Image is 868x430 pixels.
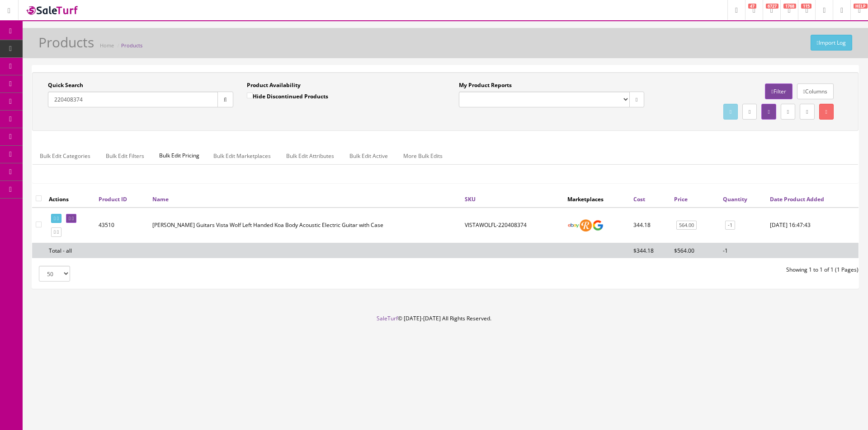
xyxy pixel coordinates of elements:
[674,195,688,203] a: Price
[797,83,834,99] a: Columns
[459,81,512,89] label: My Product Reports
[48,92,218,107] input: Search
[723,195,747,203] a: Quantity
[719,243,766,258] td: -1
[461,208,564,243] td: VISTAWOLFL-220408374
[100,42,114,49] a: Home
[725,221,735,230] a: -1
[676,221,697,230] a: 564.00
[152,147,206,164] span: Bulk Edit Pricing
[342,147,395,165] a: Bulk Edit Active
[567,219,580,231] img: ebay
[765,83,792,99] a: Filter
[247,92,253,98] input: Hide Discontinued Products
[152,195,169,203] a: Name
[279,147,341,165] a: Bulk Edit Attributes
[630,208,670,243] td: 344.18
[580,219,592,231] img: reverb
[206,147,278,165] a: Bulk Edit Marketplaces
[38,35,94,50] h1: Products
[766,208,859,243] td: 2025-08-15 16:47:43
[633,195,645,203] a: Cost
[770,195,824,203] a: Date Product Added
[149,208,461,243] td: Luna Guitars Vista Wolf Left Handed Koa Body Acoustic Electric Guitar with Case
[445,266,865,274] div: Showing 1 to 1 of 1 (1 Pages)
[592,219,604,231] img: google_shopping
[247,81,301,89] label: Product Availability
[45,191,95,207] th: Actions
[48,81,83,89] label: Quick Search
[95,208,149,243] td: 43510
[121,42,142,49] a: Products
[801,4,811,9] span: 115
[630,243,670,258] td: $344.18
[33,147,98,165] a: Bulk Edit Categories
[811,35,852,51] a: Import Log
[670,243,719,258] td: $564.00
[766,4,778,9] span: 6727
[247,92,328,101] label: Hide Discontinued Products
[99,147,151,165] a: Bulk Edit Filters
[465,195,476,203] a: SKU
[99,195,127,203] a: Product ID
[45,243,95,258] td: Total - all
[854,4,868,9] span: HELP
[564,191,630,207] th: Marketplaces
[25,4,80,16] img: SaleTurf
[377,314,398,322] a: SaleTurf
[783,4,796,9] span: 1768
[748,4,756,9] span: 47
[396,147,450,165] a: More Bulk Edits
